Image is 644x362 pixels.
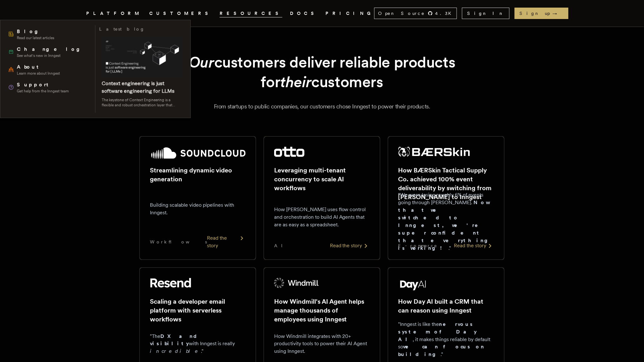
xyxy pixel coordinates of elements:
[274,278,319,288] img: Windmill
[325,10,374,17] a: PRICING
[388,136,505,260] a: BÆRSkin Tactical Supply Co. logoHow BÆRSkin Tactical Supply Co. achieved 100% event deliverabilit...
[462,8,510,19] a: Sign In
[5,25,91,43] a: BlogRead our latest articles
[274,166,370,192] h2: Leveraging multi-tenant concurrency to scale AI workflows
[150,201,246,217] p: Building scalable video pipelines with Inngest.
[220,10,282,17] button: RESOURCES
[398,278,428,291] img: Day AI
[102,81,175,94] a: Context engineering is just software engineering for LLMs
[17,36,54,41] span: Read our latest articles
[17,46,84,53] span: Changelog
[207,234,246,249] div: Read the story
[274,242,288,249] span: AI
[150,166,246,184] h2: Streamlining dynamic video generation
[454,242,494,249] div: Read the story
[398,199,493,251] strong: Now that we switched to Inngest, we're super confident that everything is working!
[330,242,370,249] div: Read the story
[398,242,438,249] span: E-commerce
[274,333,370,355] p: How Windmill integrates with 20+ productivity tools to power their AI Agent using Inngest.
[150,333,246,355] p: "The with Inngest is really ."
[264,136,380,260] a: Otto logoLeveraging multi-tenant concurrency to scale AI workflowsHow [PERSON_NAME] uses flow con...
[86,10,142,17] button: PLATFORM
[274,206,370,229] p: How [PERSON_NAME] uses flow control and orchestration to build AI Agents that are as easy as a sp...
[398,166,494,201] h2: How BÆRSkin Tactical Supply Co. achieved 100% event deliverability by switching from [PERSON_NAME...
[150,348,201,354] em: incredible
[150,239,207,245] span: Workflows
[5,43,91,61] a: ChangelogSee what's new in Inngest
[150,297,246,324] h2: Scaling a developer email platform with serverless workflows
[150,147,246,159] img: SoundCloud
[553,10,563,16] span: →
[398,321,477,342] strong: nervous system of Day AI
[17,81,69,89] span: Support
[274,147,305,157] img: Otto
[149,10,212,17] a: CUSTOMERS
[435,10,455,16] span: 4.3 K
[398,344,485,358] strong: we can focus on building
[139,136,256,260] a: SoundCloud logoStreamlining dynamic video generationBuilding scalable video pipelines with Innges...
[17,28,54,36] span: Blog
[378,10,425,16] span: Open Source
[189,53,214,71] em: Our
[99,25,145,33] h3: Latest blog
[17,71,60,76] span: Learn more about Inngest
[17,63,60,71] span: About
[5,79,91,96] a: SupportGet help from the Inngest team
[290,10,318,17] a: DOCS
[280,73,312,91] em: their
[5,61,91,79] a: AboutLearn more about Inngest
[398,191,494,252] p: "We were losing roughly 6% of events going through [PERSON_NAME]. ."
[155,52,489,92] h1: customers deliver reliable products for customers
[398,320,494,359] p: "Inngest is like the , it makes things reliable by default so ."
[398,147,470,157] img: BÆRSkin Tactical Supply Co.
[274,297,370,324] h2: How Windmill's AI Agent helps manage thousands of employees using Inngest
[17,89,69,94] span: Get help from the Inngest team
[150,333,202,347] strong: DX and visibility
[94,102,550,111] p: From startups to public companies, our customers chose Inngest to power their products.
[398,297,494,315] h2: How Day AI built a CRM that can reason using Inngest
[515,8,569,19] a: Sign up
[17,53,84,58] span: See what's new in Inngest
[150,278,191,288] img: Resend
